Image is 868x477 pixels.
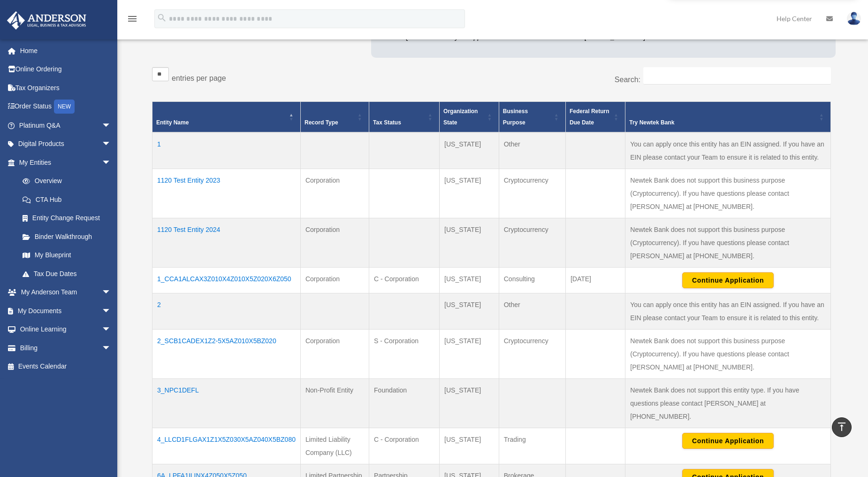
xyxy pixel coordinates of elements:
[682,433,774,449] button: Continue Application
[443,108,478,126] span: Organization State
[625,293,831,330] td: You can apply once this entity has an EIN assigned. If you have an EIN please contact your Team t...
[300,218,369,268] td: Corporation
[152,379,301,428] td: 3_NPC1DEFL
[440,218,499,268] td: [US_STATE]
[300,169,369,218] td: Corporation
[440,102,499,133] th: Organization State: Activate to sort
[499,268,565,293] td: Consulting
[127,13,138,24] i: menu
[7,41,125,60] a: Home
[152,132,301,169] td: 1
[499,293,565,330] td: Other
[440,293,499,330] td: [US_STATE]
[570,108,609,126] span: Federal Return Due Date
[7,97,125,116] a: Order StatusNEW
[7,301,125,320] a: My Documentsarrow_drop_down
[7,60,125,79] a: Online Ordering
[13,264,121,283] a: Tax Due Dates
[7,339,125,357] a: Billingarrow_drop_down
[300,330,369,379] td: Corporation
[7,320,125,339] a: Online Learningarrow_drop_down
[499,218,565,268] td: Cryptocurrency
[440,169,499,218] td: [US_STATE]
[152,293,301,330] td: 2
[4,11,89,30] img: Anderson Advisors Platinum Portal
[369,102,440,133] th: Tax Status: Activate to sort
[102,153,121,172] span: arrow_drop_down
[440,132,499,169] td: [US_STATE]
[629,117,816,128] div: Try Newtek Bank
[440,428,499,464] td: [US_STATE]
[682,272,774,288] button: Continue Application
[300,428,369,464] td: Limited Liability Company (LLC)
[832,417,852,437] a: vertical_align_top
[847,12,861,25] img: User Pic
[13,190,121,209] a: CTA Hub
[305,119,338,126] span: Record Type
[152,330,301,379] td: 2_SCB1CADEX1Z2-5X5AZ010X5BZ020
[13,209,121,228] a: Entity Change Request
[625,330,831,379] td: Newtek Bank does not support this business purpose (Cryptocurrency). If you have questions please...
[836,421,847,432] i: vertical_align_top
[625,102,831,133] th: Try Newtek Bank : Activate to sort
[102,116,121,135] span: arrow_drop_down
[102,301,121,321] span: arrow_drop_down
[499,102,565,133] th: Business Purpose: Activate to sort
[499,428,565,464] td: Trading
[172,74,226,82] label: entries per page
[157,13,167,23] i: search
[565,102,625,133] th: Federal Return Due Date: Activate to sort
[152,102,301,133] th: Entity Name: Activate to invert sorting
[440,379,499,428] td: [US_STATE]
[7,153,121,172] a: My Entitiesarrow_drop_down
[369,379,440,428] td: Foundation
[625,379,831,428] td: Newtek Bank does not support this entity type. If you have questions please contact [PERSON_NAME]...
[373,119,401,126] span: Tax Status
[369,330,440,379] td: S - Corporation
[152,218,301,268] td: 1120 Test Entity 2024
[503,108,528,126] span: Business Purpose
[54,100,75,114] div: NEW
[102,283,121,302] span: arrow_drop_down
[369,268,440,293] td: C - Corporation
[152,169,301,218] td: 1120 Test Entity 2023
[300,268,369,293] td: Corporation
[565,268,625,293] td: [DATE]
[369,428,440,464] td: C - Corporation
[615,76,640,84] label: Search:
[625,169,831,218] td: Newtek Bank does not support this business purpose (Cryptocurrency). If you have questions please...
[440,330,499,379] td: [US_STATE]
[499,132,565,169] td: Other
[625,132,831,169] td: You can apply once this entity has an EIN assigned. If you have an EIN please contact your Team t...
[13,227,121,246] a: Binder Walkthrough
[152,428,301,464] td: 4_LLCD1FLGAX1Z1X5Z030X5AZ040X5BZ080
[7,283,125,302] a: My Anderson Teamarrow_drop_down
[440,268,499,293] td: [US_STATE]
[102,135,121,154] span: arrow_drop_down
[300,379,369,428] td: Non-Profit Entity
[7,135,125,154] a: Digital Productsarrow_drop_down
[13,172,116,191] a: Overview
[300,102,369,133] th: Record Type: Activate to sort
[127,16,138,24] a: menu
[499,169,565,218] td: Cryptocurrency
[152,268,301,293] td: 1_CCA1ALCAX3Z010X4Z010X5Z020X6Z050
[102,320,121,339] span: arrow_drop_down
[499,330,565,379] td: Cryptocurrency
[7,78,125,97] a: Tax Organizers
[156,119,189,126] span: Entity Name
[625,218,831,268] td: Newtek Bank does not support this business purpose (Cryptocurrency). If you have questions please...
[7,357,125,376] a: Events Calendar
[13,246,121,265] a: My Blueprint
[7,116,125,135] a: Platinum Q&Aarrow_drop_down
[102,339,121,358] span: arrow_drop_down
